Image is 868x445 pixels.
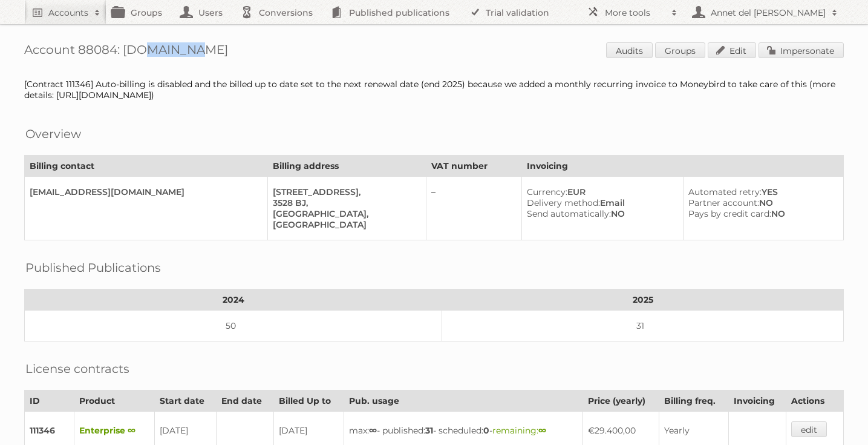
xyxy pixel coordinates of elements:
[268,156,426,177] th: Billing address
[708,42,756,58] a: Edit
[273,197,416,208] div: 3528 BJ,
[25,289,442,311] th: 2024
[24,42,844,61] h1: Account 88084: [DOMAIN_NAME]
[606,42,653,58] a: Audits
[791,421,827,437] a: edit
[538,425,546,436] strong: ∞
[25,125,81,143] h2: Overview
[442,311,844,341] td: 31
[786,391,844,412] th: Actions
[527,186,567,197] span: Currency:
[217,391,274,412] th: End date
[688,208,771,219] span: Pays by credit card:
[24,79,844,101] div: [Contract 111346] Auto-billing is disabled and the billed up to date set to the next renewal date...
[655,42,705,58] a: Groups
[426,156,521,177] th: VAT number
[688,186,834,197] div: YES
[154,391,216,412] th: Start date
[425,425,433,436] strong: 31
[74,391,155,412] th: Product
[25,259,161,277] h2: Published Publications
[688,208,834,219] div: NO
[25,156,268,177] th: Billing contact
[492,425,546,436] span: remaining:
[527,197,674,208] div: Email
[728,391,786,412] th: Invoicing
[369,425,377,436] strong: ∞
[759,42,844,58] a: Impersonate
[527,186,674,197] div: EUR
[527,208,674,219] div: NO
[426,177,521,240] td: –
[659,391,728,412] th: Billing freq.
[273,219,416,230] div: [GEOGRAPHIC_DATA]
[273,208,416,219] div: [GEOGRAPHIC_DATA],
[344,391,582,412] th: Pub. usage
[442,289,844,311] th: 2025
[483,425,489,436] strong: 0
[688,186,762,197] span: Automated retry:
[688,197,834,208] div: NO
[521,156,843,177] th: Invoicing
[25,360,129,378] h2: License contracts
[48,7,88,19] h2: Accounts
[527,197,600,208] span: Delivery method:
[688,197,759,208] span: Partner account:
[582,391,659,412] th: Price (yearly)
[708,7,826,19] h2: Annet del [PERSON_NAME]
[25,311,442,341] td: 50
[605,7,665,19] h2: More tools
[273,186,416,197] div: [STREET_ADDRESS],
[30,186,258,197] div: [EMAIL_ADDRESS][DOMAIN_NAME]
[527,208,611,219] span: Send automatically:
[25,391,74,412] th: ID
[273,391,344,412] th: Billed Up to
